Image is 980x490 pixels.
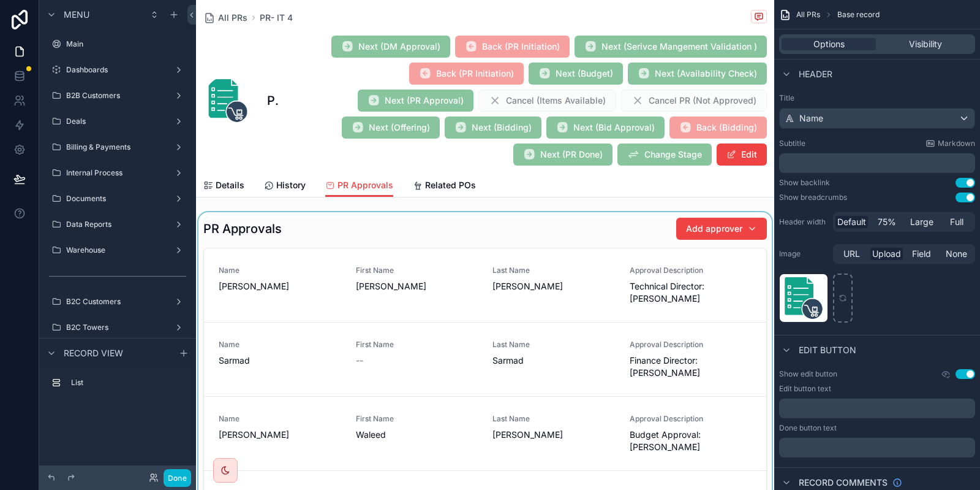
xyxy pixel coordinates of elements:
[925,139,975,148] a: Markdown
[938,139,975,148] span: Markdown
[216,179,244,191] span: Details
[39,367,196,405] div: scrollable content
[946,248,967,260] span: None
[47,240,189,260] a: Warehouse
[47,137,189,157] a: Billing & Payments
[779,193,847,202] div: Show breadcrumbs
[47,34,189,54] a: Main
[779,438,975,457] div: scrollable content
[203,12,247,24] a: All PRs
[878,216,896,228] span: 75%
[47,60,189,80] a: Dashboards
[799,344,856,356] span: Edit button
[66,245,169,255] label: Warehouse
[837,216,866,228] span: Default
[843,248,860,260] span: URL
[260,12,293,24] a: PR- IT 4
[66,220,169,229] label: Data Reports
[47,112,189,131] a: Deals
[47,215,189,234] a: Data Reports
[66,117,169,126] label: Deals
[47,86,189,105] a: B2B Customers
[717,144,767,166] button: Edit
[950,216,963,228] span: Full
[47,318,189,337] a: B2C Towers
[66,194,169,204] label: Documents
[779,369,837,379] label: Show edit button
[203,174,244,199] a: Details
[413,174,476,199] a: Related POs
[66,142,169,152] label: Billing & Payments
[910,216,933,228] span: Large
[779,108,975,129] button: Name
[66,91,169,101] label: B2B Customers
[909,38,942,50] span: Visibility
[164,469,191,487] button: Done
[779,178,830,188] div: Show backlink
[779,153,975,173] div: scrollable content
[47,163,189,183] a: Internal Process
[66,323,169,332] label: B2C Towers
[799,112,823,124] span: Name
[264,174,306,199] a: History
[276,179,306,191] span: History
[779,217,828,227] label: Header width
[779,423,837,433] label: Done button text
[267,92,279,109] h1: PR- IT 4
[66,297,169,307] label: B2C Customers
[779,384,831,394] label: Edit button text
[796,10,820,20] span: All PRs
[66,65,169,75] label: Dashboards
[837,10,880,20] span: Base record
[425,179,476,191] span: Related POs
[47,189,189,209] a: Documents
[64,9,89,21] span: Menu
[71,378,184,388] label: List
[813,38,845,50] span: Options
[66,39,186,49] label: Main
[872,248,901,260] span: Upload
[66,168,169,178] label: Internal Process
[337,179,393,191] span: PR Approvals
[799,68,832,80] span: Header
[325,174,393,197] a: PR Approvals
[779,139,805,148] label: Subtitle
[218,12,247,24] span: All PRs
[912,248,931,260] span: Field
[47,292,189,312] a: B2C Customers
[64,347,123,359] span: Record view
[779,249,828,259] label: Image
[779,399,975,418] div: scrollable content
[779,93,975,103] label: Title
